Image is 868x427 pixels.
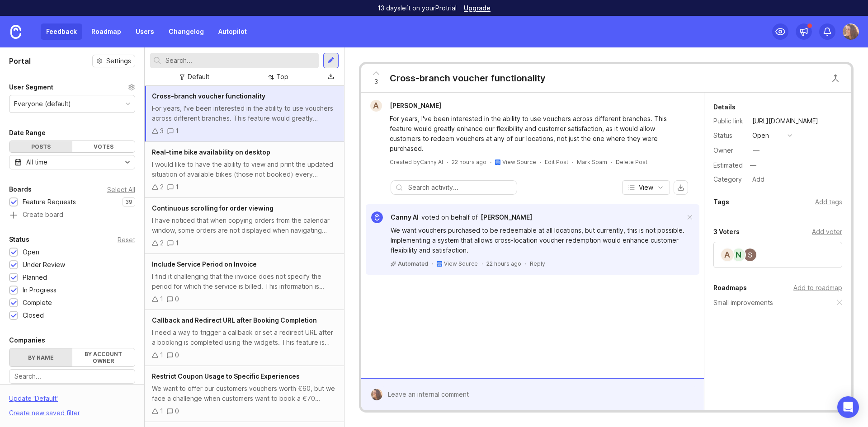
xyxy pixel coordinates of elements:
[23,310,44,320] div: Closed
[502,159,536,165] a: View Source
[390,72,546,84] div: Cross-branch voucher functionality
[276,72,288,82] div: Top
[152,92,265,100] span: Cross-branch voucher functionality
[9,184,32,195] div: Boards
[432,260,433,267] div: ·
[486,260,521,267] span: 22 hours ago
[713,282,747,293] div: Roadmaps
[9,127,46,138] div: Date Range
[444,260,478,267] a: View Source
[175,406,179,416] div: 0
[390,114,686,154] div: For years, I've been interested in the ability to use vouchers across different branches. This fe...
[9,82,53,93] div: User Segment
[9,211,135,220] a: Create board
[720,248,735,262] div: A
[10,25,21,39] img: Canny Home
[616,158,647,166] div: Delete Post
[23,260,65,270] div: Under Review
[9,335,45,346] div: Companies
[152,316,317,324] span: Callback and Redirect URL after Booking Completion
[152,384,337,404] div: We want to offer our customers vouchers worth €60, but we face a challenge when customers want to...
[152,272,337,291] div: I find it challenging that the invoice does not specify the period for which the service is bille...
[23,272,47,282] div: Planned
[464,5,491,11] a: Upgrade
[145,254,344,310] a: Include Service Period on InvoiceI find it challenging that the invoice does not specify the peri...
[481,212,532,222] a: [PERSON_NAME]
[9,234,29,245] div: Status
[9,348,72,366] label: By name
[130,23,160,40] a: Users
[72,141,135,152] div: Votes
[145,86,344,142] a: Cross-branch voucher functionalityFor years, I've been interested in the ability to use vouchers ...
[398,260,428,267] span: Automated
[175,350,179,360] div: 0
[26,157,47,167] div: All time
[674,180,688,195] button: export comments
[23,298,52,308] div: Complete
[163,23,209,40] a: Changelog
[815,197,842,207] div: Add tags
[744,249,756,261] img: Sabine Strelow
[611,158,612,166] div: ·
[525,260,526,267] div: ·
[750,115,821,127] a: [URL][DOMAIN_NAME]
[452,158,486,166] span: 22 hours ago
[9,56,31,66] h1: Portal
[753,145,759,155] div: —
[160,350,163,360] div: 1
[118,237,135,242] div: Reset
[481,213,532,221] span: [PERSON_NAME]
[14,99,71,109] div: Everyone (default)
[447,158,448,166] div: ·
[752,131,769,141] div: open
[481,260,483,267] div: ·
[152,372,300,380] span: Restrict Coupon Usage to Specific Experiences
[390,158,443,166] div: Created by Canny AI
[92,55,135,67] a: Settings
[72,348,135,366] label: By account owner
[23,285,57,295] div: In Progress
[120,159,135,166] svg: toggle icon
[639,183,653,192] span: View
[86,23,127,40] a: Roadmap
[421,212,478,222] div: voted on behalf of
[370,100,382,112] div: A
[145,142,344,198] a: Real-time bike availability on desktopI would like to have the ability to view and print the upda...
[545,158,568,166] div: Edit Post
[9,408,80,418] div: Create new saved filter
[713,197,729,207] div: Tags
[14,371,130,381] input: Search...
[793,283,842,293] div: Add to roadmap
[145,366,344,422] a: Restrict Coupon Usage to Specific ExperiencesWe want to offer our customers vouchers worth €60, b...
[731,248,746,262] div: N
[843,23,859,40] img: Lucia Bayon
[747,160,759,171] div: —
[175,182,179,192] div: 1
[391,225,685,255] div: We want vouchers purchased to be redeemable at all locations, but currently, this is not possible...
[175,238,179,248] div: 1
[713,116,745,126] div: Public link
[495,160,500,165] img: intercom
[23,247,39,257] div: Open
[152,204,274,212] span: Continuous scrolling for order viewing
[175,126,179,136] div: 1
[713,145,745,155] div: Owner
[23,197,76,207] div: Feature Requests
[490,158,491,166] div: ·
[540,158,541,166] div: ·
[160,406,163,416] div: 1
[377,4,457,13] p: 13 days left on your Pro trial
[107,187,135,192] div: Select All
[826,69,844,87] button: Close button
[572,158,573,166] div: ·
[391,213,419,221] span: Canny AI
[713,226,740,237] div: 3 Voters
[530,260,545,267] div: Reply
[152,216,337,235] div: I have noticed that when copying orders from the calendar window, some orders are not displayed w...
[745,174,767,185] a: Add
[408,183,512,192] input: Search activity...
[152,160,337,179] div: I would like to have the ability to view and print the updated situation of available bikes (thos...
[152,260,257,268] span: Include Service Period on Invoice
[365,100,448,112] a: A[PERSON_NAME]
